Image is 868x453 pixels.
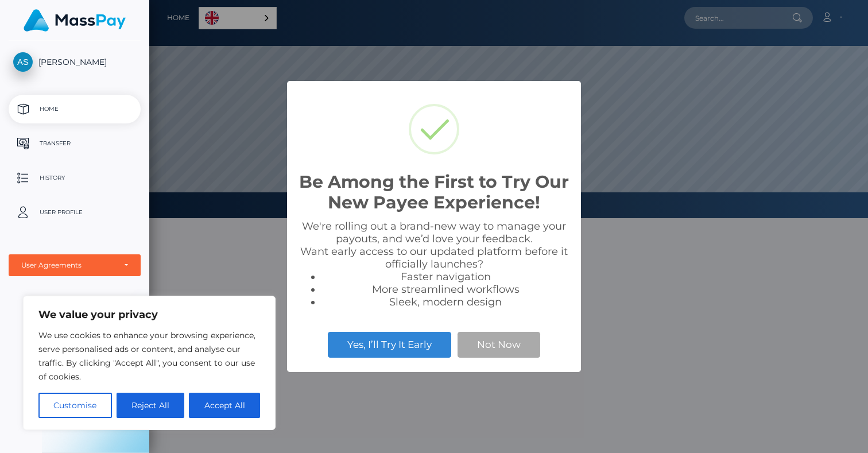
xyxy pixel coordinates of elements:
button: Customise [38,393,112,418]
div: We value your privacy [23,296,276,430]
span: [PERSON_NAME] [9,57,141,67]
button: Accept All [189,393,260,418]
button: Not Now [458,332,540,357]
h2: Be Among the First to Try Our New Payee Experience! [299,172,569,213]
p: History [13,169,136,187]
div: User Agreements [21,261,115,270]
div: We're rolling out a brand-new way to manage your payouts, and we’d love your feedback. Want early... [299,220,569,308]
p: We value your privacy [38,308,260,322]
img: MassPay [24,9,126,32]
li: Faster navigation [321,270,569,283]
p: We use cookies to enhance your browsing experience, serve personalised ads or content, and analys... [38,328,260,384]
p: User Profile [13,204,136,221]
button: Yes, I’ll Try It Early [328,332,451,357]
li: Sleek, modern design [321,296,569,308]
p: Home [13,100,136,118]
p: Transfer [13,135,136,152]
li: More streamlined workflows [321,283,569,296]
button: User Agreements [9,254,141,276]
button: Reject All [117,393,185,418]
